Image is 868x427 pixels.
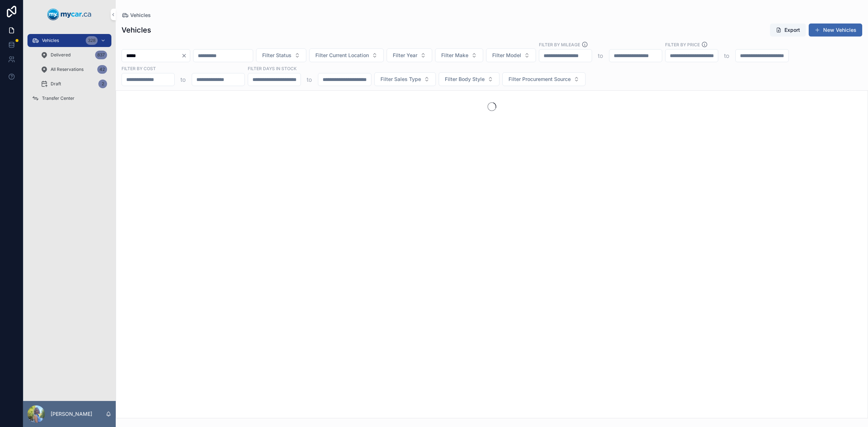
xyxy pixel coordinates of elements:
[42,38,59,43] span: Vehicles
[492,52,521,59] span: Filter Model
[130,12,151,19] span: Vehicles
[36,63,111,76] a: All Reservations42
[374,72,436,86] button: Select Button
[51,410,92,418] p: [PERSON_NAME]
[393,52,417,59] span: Filter Year
[51,67,84,72] span: All Reservations
[445,76,485,83] span: Filter Body Style
[122,65,156,72] label: FILTER BY COST
[51,52,71,58] span: Delivered
[387,48,432,62] button: Select Button
[122,12,151,19] a: Vehicles
[598,51,603,60] p: to
[770,24,806,37] button: Export
[256,48,306,62] button: Select Button
[180,75,186,84] p: to
[665,41,700,48] label: FILTER BY PRICE
[95,51,107,59] div: 837
[380,76,421,83] span: Filter Sales Type
[248,65,297,72] label: Filter Days In Stock
[42,95,75,101] span: Transfer Center
[502,72,586,86] button: Select Button
[439,72,499,86] button: Select Button
[307,75,312,84] p: to
[262,52,292,59] span: Filter Status
[51,81,61,87] span: Draft
[23,29,116,114] div: scrollable content
[435,48,483,62] button: Select Button
[441,52,468,59] span: Filter Make
[47,9,92,20] img: App logo
[315,52,369,59] span: Filter Current Location
[98,80,107,88] div: 2
[181,53,190,59] button: Clear
[509,76,571,83] span: Filter Procurement Source
[724,51,729,60] p: to
[36,77,111,90] a: Draft2
[539,41,580,48] label: Filter By Mileage
[36,48,111,61] a: Delivered837
[27,92,111,105] a: Transfer Center
[97,65,107,74] div: 42
[27,34,111,47] a: Vehicles328
[486,48,536,62] button: Select Button
[122,25,151,35] h1: Vehicles
[86,36,98,45] div: 328
[309,48,384,62] button: Select Button
[809,24,862,37] button: New Vehicles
